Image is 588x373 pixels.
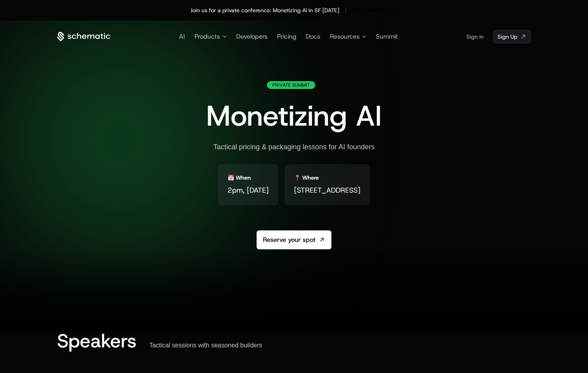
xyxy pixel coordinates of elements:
a: [object Object] [493,30,531,43]
span: Monetizing AI [206,97,382,135]
a: Summit [376,32,398,41]
span: Sign Up [497,33,517,41]
div: 📍 Where [294,174,319,182]
div: Join us for a private conference: Monetizing AI in SF [DATE] [190,6,339,14]
a: Pricing [277,32,296,41]
a: Docs [306,32,320,41]
span: Resources [330,32,360,41]
div: Tactical sessions with seasoned builders [149,341,262,349]
span: Speakers [57,328,137,353]
a: Sign in [466,30,484,43]
span: Products [194,32,220,41]
span: Register Now [355,6,388,14]
span: [STREET_ADDRESS] [294,185,361,196]
a: Developers [236,32,268,41]
div: Tactical pricing & packaging lessons for AI founders [213,143,375,152]
div: 📅 When [227,174,251,182]
a: Reserve your spot [257,230,331,249]
div: Private Summit [267,81,315,89]
a: [object Object] [352,5,398,16]
span: 2pm, [DATE] [227,185,269,196]
a: AI [179,32,185,41]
